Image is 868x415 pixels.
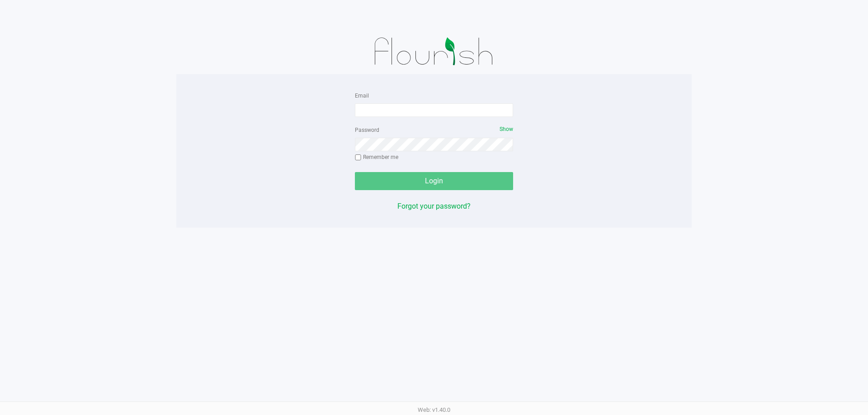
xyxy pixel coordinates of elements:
label: Email [355,92,369,100]
span: Show [500,126,513,132]
input: Remember me [355,154,361,161]
span: Web: v1.40.0 [418,406,450,413]
label: Remember me [355,153,398,161]
button: Forgot your password? [397,201,471,212]
label: Password [355,126,379,134]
